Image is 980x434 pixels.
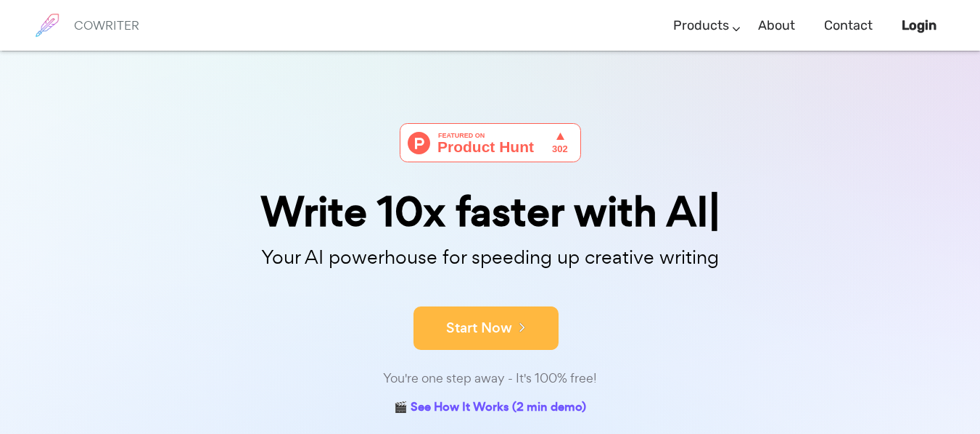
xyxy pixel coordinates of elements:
[128,368,853,389] div: You're one step away - It's 100% free!
[74,19,139,32] h6: COWRITER
[128,242,853,273] p: Your AI powerhouse for speeding up creative writing
[128,191,853,233] div: Write 10x faster with AI
[902,17,936,33] b: Login
[394,397,586,420] a: 🎬 See How It Works (2 min demo)
[29,7,65,43] img: brand logo
[758,4,795,47] a: About
[673,4,729,47] a: Products
[824,4,873,47] a: Contact
[413,306,559,350] button: Start Now
[400,123,581,162] img: Cowriter - Your AI buddy for speeding up creative writing | Product Hunt
[902,4,936,47] a: Login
